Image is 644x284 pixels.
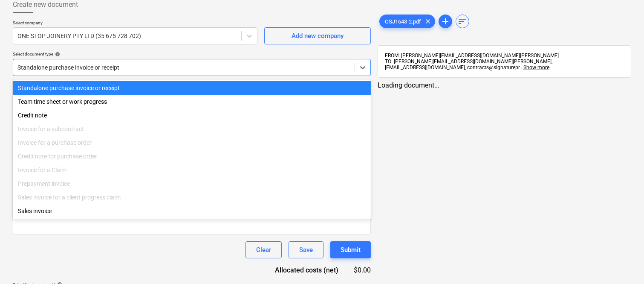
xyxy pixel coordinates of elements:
[423,16,433,26] span: clear
[260,265,352,275] div: Allocated costs (net)
[13,204,371,218] div: Sales invoice
[13,108,371,122] div: Credit note
[378,81,631,89] div: Loading document...
[520,64,549,70] span: ...
[13,163,371,177] div: Invoice for a Claim
[53,52,60,57] span: help
[13,122,371,136] div: Invoice for a subcontract
[13,177,371,190] div: Prepayment invoice
[13,136,371,149] div: Invoice for a purchase order
[264,27,371,44] button: Add new company
[13,190,371,204] div: Sales invoice for a client progress claim
[292,30,344,41] div: Add new company
[385,59,552,64] span: TO: [PERSON_NAME][EMAIL_ADDRESS][DOMAIN_NAME][PERSON_NAME],
[256,244,271,255] div: Clear
[13,51,371,57] div: Select document type
[380,18,426,25] span: OSJ1643-2.pdf
[379,15,435,28] div: OSJ1643-2.pdf
[523,64,549,70] span: Show more
[352,265,371,275] div: $0.00
[457,16,468,26] span: sort
[245,241,282,258] button: Clear
[385,64,520,70] span: [EMAIL_ADDRESS][DOMAIN_NAME], contracts@signaturepr
[13,95,371,108] div: Team time sheet or work progress
[13,20,257,27] p: Select company
[601,243,644,284] iframe: Chat Widget
[341,244,361,255] div: Submit
[289,241,323,258] button: Save
[13,149,371,163] div: Credit note for purchase order
[440,16,451,26] span: add
[299,244,313,255] div: Save
[385,53,559,59] span: FROM: [PERSON_NAME][EMAIL_ADDRESS][DOMAIN_NAME][PERSON_NAME]
[330,241,371,258] button: Submit
[13,81,371,95] div: Standalone purchase invoice or receipt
